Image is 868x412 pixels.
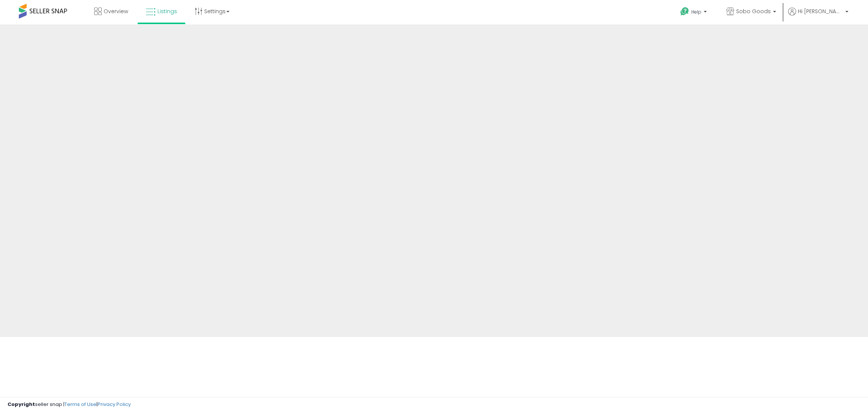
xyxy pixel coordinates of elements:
[157,8,177,15] span: Listings
[691,9,701,15] span: Help
[736,8,771,15] span: Sobo Goods
[674,1,714,24] a: Help
[798,8,843,15] span: Hi [PERSON_NAME]
[680,7,689,16] i: Get Help
[104,8,128,15] span: Overview
[788,8,848,24] a: Hi [PERSON_NAME]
